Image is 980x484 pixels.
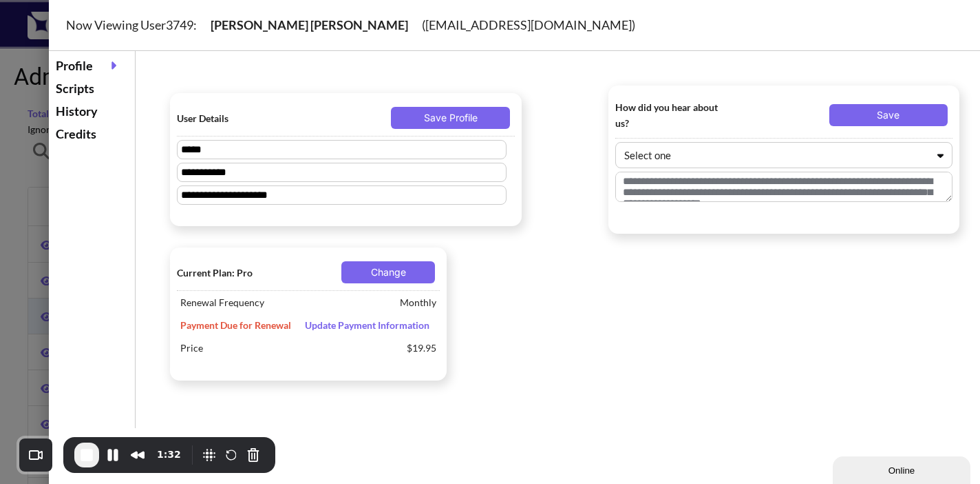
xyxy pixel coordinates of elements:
[396,291,440,314] span: Monthly
[177,291,396,314] span: Renewal Frequency
[52,77,131,100] div: Scripts
[391,107,509,129] button: Save Profile
[197,17,422,32] span: [PERSON_NAME] [PERSON_NAME]
[833,454,973,484] iframe: chat widget
[52,123,131,145] div: Credits
[52,54,131,77] div: Profile
[177,265,257,281] span: Current Plan: Pro
[341,261,435,283] button: Change
[298,319,436,331] span: Update Payment Information
[403,336,440,359] span: $19.95
[615,99,720,131] span: How did you hear about us?
[829,104,948,126] button: Save
[177,314,295,336] span: Payment Due for Renewal
[177,110,281,126] span: User Details
[52,100,131,123] div: History
[177,336,403,359] span: Price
